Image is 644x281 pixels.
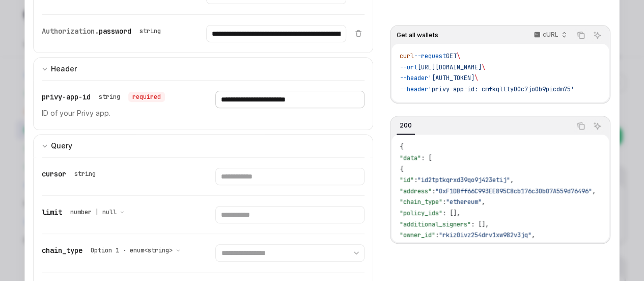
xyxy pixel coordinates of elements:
[591,119,604,133] button: Ask AI
[42,208,62,217] span: limit
[42,92,91,101] span: privy-app-id
[400,242,442,250] span: "created_at"
[70,208,117,216] span: number | null
[592,187,596,195] span: ,
[446,242,492,250] span: 1741834854578
[442,209,460,217] span: : [],
[435,231,439,239] span: :
[33,57,373,80] button: Expand input section
[70,207,125,217] button: number | null
[457,52,460,60] span: \
[42,27,99,36] span: Authorization.
[215,91,365,108] input: Enter privy-app-id
[442,198,446,206] span: :
[400,63,417,71] span: --url
[128,92,165,102] div: required
[91,245,181,256] button: Option 1 · enum<string>
[417,176,510,184] span: "id2tptkqrxd39qo9j423etij"
[435,187,592,195] span: "0xF1DBff66C993EE895C8cb176c30b07A559d76496"
[215,206,365,223] input: Enter limit
[42,244,185,257] div: chain_type
[400,187,432,195] span: "address"
[531,231,535,239] span: ,
[42,25,165,37] div: Authorization.password
[528,27,571,44] button: cURL
[91,246,173,254] span: Option 1 · enum<string>
[400,74,428,82] span: --header
[428,74,474,82] span: '[AUTH_TOKEN]
[400,209,442,217] span: "policy_ids"
[471,220,489,228] span: : [],
[417,63,482,71] span: [URL][DOMAIN_NAME]
[474,74,478,82] span: \
[42,107,191,119] p: ID of your Privy app.
[421,154,432,162] span: : [
[51,63,77,75] div: Header
[215,168,365,185] input: Enter cursor
[482,63,485,71] span: \
[42,91,165,103] div: privy-app-id
[446,52,457,60] span: GET
[442,242,446,250] span: :
[400,220,471,228] span: "additional_signers"
[99,27,131,36] span: password
[400,165,403,173] span: {
[400,231,435,239] span: "owner_id"
[42,169,66,178] span: cursor
[574,29,587,42] button: Copy the contents from the code block
[51,140,72,152] div: Query
[397,31,438,39] span: Get all wallets
[510,176,514,184] span: ,
[42,168,100,180] div: cursor
[446,198,482,206] span: "ethereum"
[428,85,574,93] span: 'privy-app-id: cmfkqltty00c7jo0b9picdm75'
[482,198,485,206] span: ,
[397,119,415,132] div: 200
[492,242,496,250] span: ,
[352,29,365,37] button: Delete item
[400,198,442,206] span: "chain_type"
[414,52,446,60] span: --request
[400,176,414,184] span: "id"
[42,246,82,255] span: chain_type
[400,143,403,151] span: {
[439,231,531,239] span: "rkiz0ivz254drv1xw982v3jq"
[414,176,417,184] span: :
[543,31,558,39] p: cURL
[400,154,421,162] span: "data"
[400,52,414,60] span: curl
[432,187,435,195] span: :
[215,244,365,262] select: Select chain_type
[400,85,428,93] span: --header
[206,25,346,42] input: Enter password
[33,134,373,157] button: Expand input section
[574,119,587,133] button: Copy the contents from the code block
[591,29,604,42] button: Ask AI
[42,206,129,218] div: limit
